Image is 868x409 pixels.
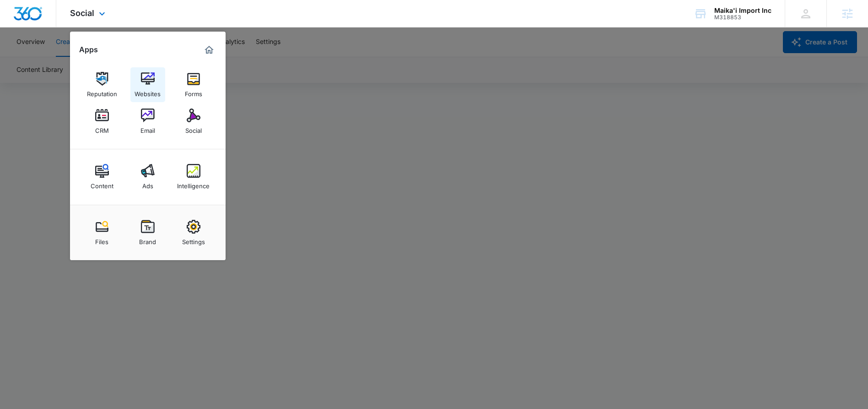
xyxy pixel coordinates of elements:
[714,14,771,21] div: account id
[139,234,156,245] div: Brand
[130,215,165,250] a: Brand
[95,234,108,245] div: Files
[87,86,117,98] div: Reputation
[79,45,98,54] h2: Apps
[85,104,119,139] a: CRM
[176,104,211,139] a: Social
[135,86,161,98] div: Websites
[202,43,216,57] a: Marketing 360® Dashboard
[70,8,94,18] span: Social
[130,67,165,102] a: Websites
[714,7,771,14] div: account name
[140,122,155,134] div: Email
[185,86,202,98] div: Forms
[142,178,153,190] div: Ads
[176,215,211,250] a: Settings
[85,67,119,102] a: Reputation
[177,178,210,190] div: Intelligence
[95,122,109,134] div: CRM
[91,178,113,190] div: Content
[130,159,165,194] a: Ads
[182,234,205,245] div: Settings
[185,122,202,134] div: Social
[85,159,119,194] a: Content
[176,159,211,194] a: Intelligence
[85,215,119,250] a: Files
[130,104,165,139] a: Email
[176,67,211,102] a: Forms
